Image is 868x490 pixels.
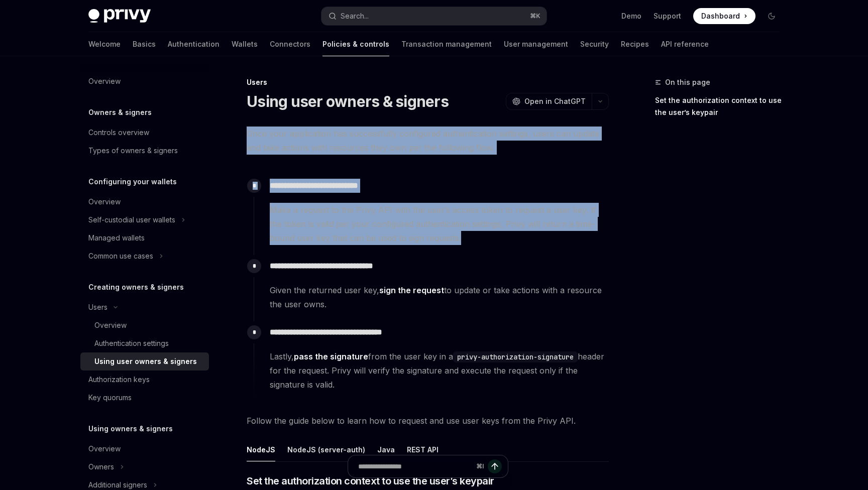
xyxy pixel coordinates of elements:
h5: Configuring your wallets [88,176,177,188]
div: Users [88,301,107,313]
a: Authorization keys [80,371,209,389]
div: Managed wallets [88,232,145,244]
span: Lastly, from the user key in a header for the request. Privy will verify the signature and execut... [270,349,608,392]
a: API reference [661,32,709,56]
a: Transaction management [401,32,492,56]
a: Key quorums [80,389,209,407]
a: Overview [80,316,209,334]
button: Open in ChatGPT [506,93,592,110]
a: Wallets [232,32,258,56]
span: Given the returned user key, to update or take actions with a resource the user owns. [270,283,608,311]
a: Managed wallets [80,229,209,247]
span: Follow the guide below to learn how to request and use user keys from the Privy API. [247,414,609,428]
a: Authentication settings [80,334,209,352]
span: Open in ChatGPT [524,96,586,106]
a: User management [504,32,568,56]
a: Overview [80,193,209,211]
span: Once your application has successfully configured authentication settings, users can update and t... [247,127,609,155]
div: Self-custodial user wallets [88,214,175,226]
a: Using user owners & signers [80,352,209,371]
h5: Creating owners & signers [88,281,184,293]
div: Types of owners & signers [88,145,178,157]
span: ⌘ K [530,12,540,20]
a: Welcome [88,32,121,56]
div: Overview [88,196,121,208]
div: Overview [94,319,127,331]
span: On this page [665,76,710,88]
a: Basics [133,32,156,56]
input: Ask a question... [358,455,472,477]
a: Overview [80,440,209,458]
a: Overview [80,72,209,90]
button: Toggle Self-custodial user wallets section [80,211,209,229]
button: Toggle Common use cases section [80,247,209,265]
h5: Using owners & signers [88,423,173,435]
div: NodeJS [247,438,275,461]
div: Controls overview [88,127,149,139]
a: sign the request [379,285,444,296]
a: Policies & controls [322,32,389,56]
a: Support [654,11,681,21]
span: Dashboard [701,11,740,21]
div: Users [247,77,609,87]
h1: Using user owners & signers [247,92,449,110]
div: Owners [88,461,114,473]
div: Overview [88,443,121,455]
div: Authentication settings [94,337,169,349]
div: Authorization keys [88,374,150,386]
span: Make a request to the Privy API with the user’s access token to request a user key. If the token ... [270,203,608,245]
div: Overview [88,75,121,87]
button: Toggle dark mode [764,8,780,24]
a: Connectors [270,32,310,56]
div: Key quorums [88,392,132,404]
button: Open search [321,7,547,25]
div: Java [377,438,395,461]
button: Toggle Users section [80,298,209,316]
a: Types of owners & signers [80,142,209,160]
div: Search... [341,10,369,22]
a: Set the authorization context to use the user’s keypair [655,92,788,120]
div: Common use cases [88,250,153,262]
a: Authentication [168,32,220,56]
a: Demo [621,11,641,21]
a: Controls overview [80,124,209,142]
div: NodeJS (server-auth) [287,438,365,461]
a: Dashboard [693,8,755,24]
button: Toggle Owners section [80,458,209,476]
button: Send message [488,459,502,473]
code: privy-authorization-signature [453,351,578,362]
a: Security [580,32,609,56]
img: dark logo [88,9,151,23]
h5: Owners & signers [88,106,152,118]
div: REST API [407,438,439,461]
div: Using user owners & signers [94,355,197,367]
a: Recipes [621,32,649,56]
a: pass the signature [294,351,368,362]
